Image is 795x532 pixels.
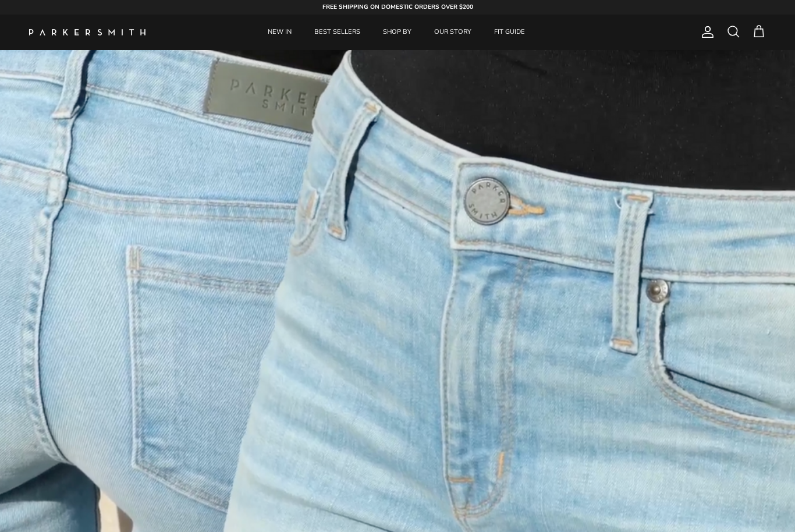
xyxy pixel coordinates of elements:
[696,25,715,39] a: Account
[173,15,619,50] div: Primary
[304,15,371,50] a: BEST SELLERS
[372,15,422,50] a: SHOP BY
[484,15,535,50] a: FIT GUIDE
[257,15,302,50] a: NEW IN
[322,3,473,11] strong: FREE SHIPPING ON DOMESTIC ORDERS OVER $200
[424,15,482,50] a: OUR STORY
[29,29,145,36] a: Parker Smith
